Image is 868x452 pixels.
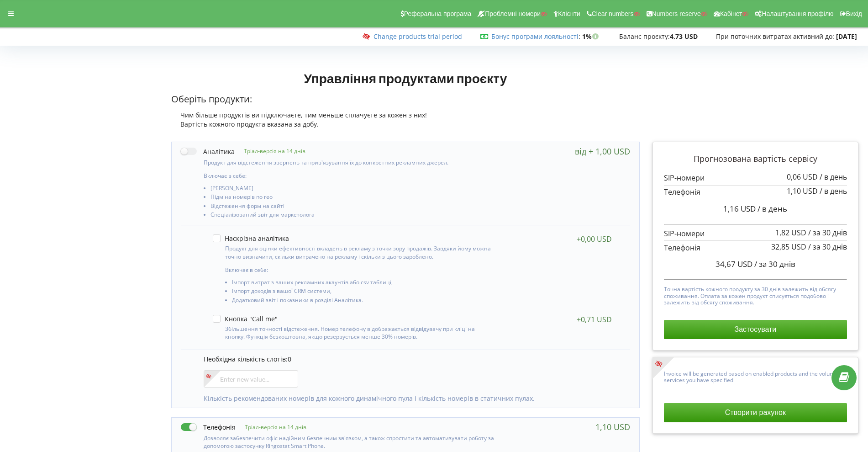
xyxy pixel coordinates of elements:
[716,32,834,41] span: При поточних витратах активний до:
[787,186,818,196] span: 1,10 USD
[577,315,612,324] div: +0,71 USD
[652,10,701,17] span: Numbers reserve
[575,147,630,156] div: від + 1,00 USD
[171,70,640,86] h1: Управління продуктами проєкту
[836,32,857,41] strong: [DATE]
[485,10,541,17] span: Проблемні номери
[664,320,847,339] button: Застосувати
[754,259,795,269] span: / за 30 днів
[664,153,847,165] p: Прогнозована вартість сервісу
[210,203,495,212] li: Відстеження форм на сайті
[171,120,640,129] div: Вартість кожного продукта вказана за добу.
[204,159,495,166] p: Продукт для відстеження звернень та прив'язування їх до конкретних рекламних джерел.
[619,32,670,41] span: Баланс проєкту:
[236,423,306,431] p: Тріал-версія на 14 днів
[225,325,492,340] p: Збільшення точності відстеження. Номер телефону відображається відвідувачу при кліці на кнопку. Ф...
[213,234,289,242] label: Наскрізна аналітика
[181,422,236,432] label: Телефонія
[225,266,492,274] p: Включає в себе:
[664,284,847,306] p: Точна вартість кожного продукту за 30 днів залежить від обсягу споживання. Оплата за кожен продук...
[808,242,847,252] span: / за 30 днів
[204,355,621,364] p: Необхідна кількість слотів:
[771,242,806,252] span: 32,85 USD
[181,147,235,156] label: Аналітика
[664,368,847,384] p: Invoice will be generated based on enabled products and the volume of services you have specified
[664,403,847,422] button: Створити рахунок
[664,243,847,253] p: Телефонія
[846,10,862,17] span: Вихід
[762,10,833,17] span: Налаштування профілю
[374,32,462,41] a: Change products trial period
[171,93,640,106] p: Оберіть продукти:
[720,10,742,17] span: Кабінет
[758,203,787,214] span: / в день
[491,32,580,41] span: :
[213,315,278,323] label: Кнопка "Call me"
[664,229,847,239] p: SIP-номери
[225,245,492,260] p: Продукт для оцінки ефективності вкладень в рекламу з точки зору продажів. Завдяки йому можна точн...
[204,394,621,403] p: Кількість рекомендованих номерів для кожного динамічного пула і кількість номерів в статичних пулах.
[558,10,580,17] span: Клієнти
[582,32,601,41] strong: 1%
[592,10,634,17] span: Clear numbers
[664,173,847,183] p: SIP-номери
[820,186,847,196] span: / в день
[723,203,756,214] span: 1,16 USD
[808,228,847,238] span: / за 30 днів
[210,185,495,194] li: [PERSON_NAME]
[404,10,472,17] span: Реферальна програма
[235,147,305,155] p: Тріал-версія на 14 днів
[664,187,847,197] p: Телефонія
[577,234,612,244] div: +0,00 USD
[210,212,495,220] li: Спеціалізований звіт для маркетолога
[232,288,492,297] li: Імпорт доходів з вашої CRM системи,
[171,111,640,120] div: Чим більше продуктів ви підключаєте, тим меньше сплачуєте за кожен з них!
[715,259,752,269] span: 34,67 USD
[232,297,492,306] li: Додатковий звіт і показники в розділі Аналітика.
[775,228,806,238] span: 1,82 USD
[820,172,847,182] span: / в день
[288,355,291,363] span: 0
[787,172,818,182] span: 0,06 USD
[491,32,579,41] a: Бонус програми лояльності
[204,172,495,180] p: Включає в себе:
[210,194,495,202] li: Підміна номерів по гео
[232,279,492,288] li: Імпорт витрат з ваших рекламних акаунтів або csv таблиці,
[204,370,298,388] input: Enter new value...
[595,422,630,431] div: 1,10 USD
[670,32,698,41] strong: 4,73 USD
[204,434,495,450] p: Дозволяє забезпечити офіс надійним безпечним зв'язком, а також спростити та автоматизувати роботу...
